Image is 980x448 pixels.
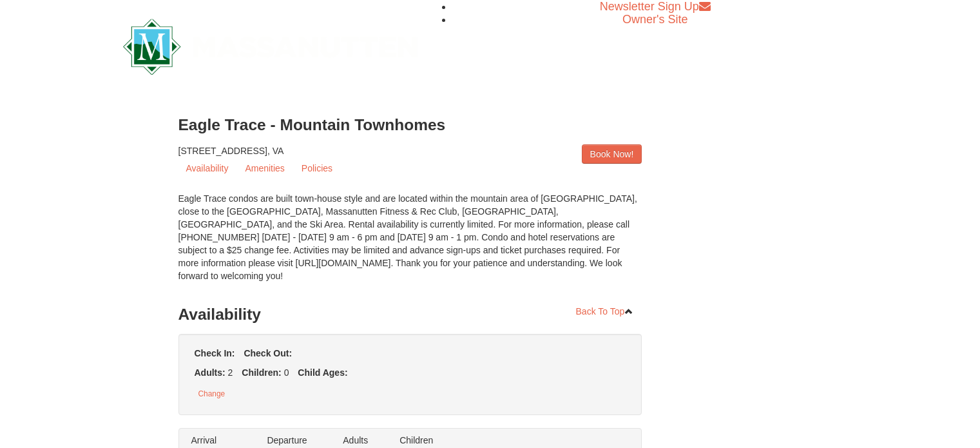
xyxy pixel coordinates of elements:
[195,367,226,378] strong: Adults:
[622,13,687,26] a: Owner's Site
[284,367,289,378] span: 0
[178,159,236,178] a: Availability
[582,144,642,164] a: Book Now!
[178,192,642,295] div: Eagle Trace condos are built town-house style and are located within the mountain area of [GEOGRA...
[178,302,642,327] h3: Availability
[568,302,642,321] a: Back To Top
[294,159,340,178] a: Policies
[399,434,447,447] label: Children
[178,112,802,138] h3: Eagle Trace - Mountain Townhomes
[244,348,292,358] strong: Check Out:
[343,434,390,447] label: Adults
[237,159,292,178] a: Amenities
[242,367,281,378] strong: Children:
[191,385,233,402] button: Change
[195,348,235,358] strong: Check In:
[298,367,347,378] strong: Child Ages:
[123,30,418,60] a: Massanutten Resort
[191,434,258,447] label: Arrival
[228,367,233,378] span: 2
[123,19,418,75] img: Massanutten Resort Logo
[267,434,334,447] label: Departure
